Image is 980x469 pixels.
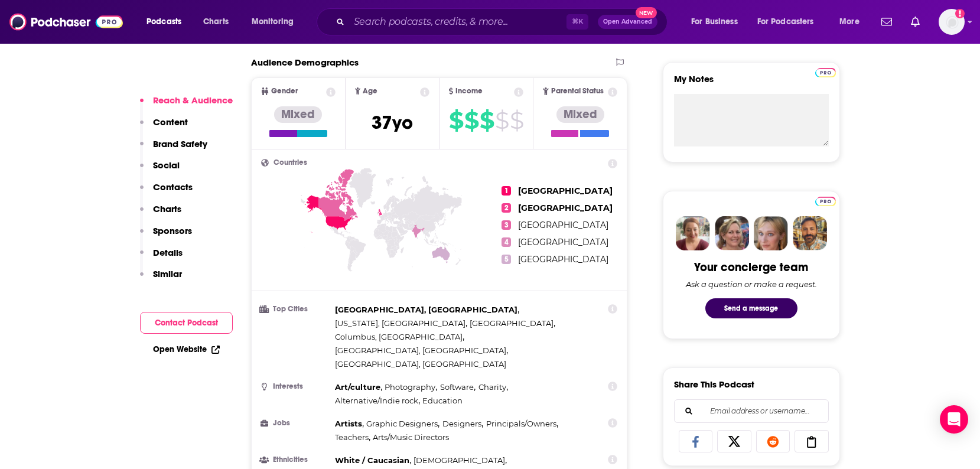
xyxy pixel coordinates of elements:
[153,138,207,149] p: Brand Safety
[335,344,508,357] span: ,
[9,11,123,33] a: Podchaser - Follow, Share and Rate Podcasts
[414,454,507,467] span: ,
[686,279,817,289] div: Ask a question or make a request.
[335,380,382,394] span: ,
[551,87,604,95] span: Parental Status
[674,379,754,390] h3: Share This Podcast
[328,8,679,35] div: Search podcasts, credits, & more...
[470,317,555,330] span: ,
[363,87,377,95] span: Age
[335,317,467,330] span: ,
[795,430,829,452] a: Copy Link
[140,247,183,269] button: Details
[153,225,192,236] p: Sponsors
[138,12,197,31] button: open menu
[831,12,874,31] button: open menu
[385,380,437,394] span: ,
[756,430,790,452] a: Share on Reddit
[464,111,478,130] span: $
[556,106,604,123] div: Mixed
[510,111,523,130] span: $
[705,298,797,318] button: Send a message
[153,95,233,106] p: Reach & Audience
[140,95,233,116] button: Reach & Audience
[335,346,506,355] span: [GEOGRAPHIC_DATA], [GEOGRAPHIC_DATA]
[502,237,511,247] span: 4
[252,14,294,30] span: Monitoring
[518,203,613,213] span: [GEOGRAPHIC_DATA]
[335,431,370,444] span: ,
[750,12,831,31] button: open menu
[335,318,465,328] span: [US_STATE], [GEOGRAPHIC_DATA]
[815,197,836,206] img: Podchaser Pro
[470,318,554,328] span: [GEOGRAPHIC_DATA]
[683,12,753,31] button: open menu
[478,382,506,392] span: Charity
[261,305,330,313] h3: Top Cities
[372,111,413,134] span: 37 yo
[140,268,182,290] button: Similar
[349,12,566,31] input: Search podcasts, credits, & more...
[335,419,362,428] span: Artists
[815,195,836,206] a: Pro website
[636,7,657,18] span: New
[598,15,657,29] button: Open AdvancedNew
[335,305,517,314] span: [GEOGRAPHIC_DATA], [GEOGRAPHIC_DATA]
[335,382,380,392] span: Art/culture
[140,181,193,203] button: Contacts
[274,106,322,123] div: Mixed
[440,382,474,392] span: Software
[261,456,330,464] h3: Ethnicities
[939,9,965,35] img: User Profile
[153,344,220,354] a: Open Website
[153,203,181,214] p: Charts
[335,454,411,467] span: ,
[140,225,192,247] button: Sponsors
[906,12,924,32] a: Show notifications dropdown
[335,330,464,344] span: ,
[793,216,827,250] img: Jon Profile
[261,419,330,427] h3: Jobs
[422,396,463,405] span: Education
[373,432,449,442] span: Arts/Music Directors
[877,12,897,32] a: Show notifications dropdown
[140,138,207,160] button: Brand Safety
[603,19,652,25] span: Open Advanced
[251,57,359,68] h2: Audience Demographics
[153,159,180,171] p: Social
[486,417,558,431] span: ,
[939,9,965,35] span: Logged in as pstanton
[335,303,519,317] span: ,
[366,419,438,428] span: Graphic Designers
[449,111,463,130] span: $
[153,247,183,258] p: Details
[140,159,180,181] button: Social
[757,14,814,30] span: For Podcasters
[335,455,409,465] span: White / Caucasian
[203,14,229,30] span: Charts
[815,68,836,77] img: Podchaser Pro
[261,383,330,390] h3: Interests
[839,14,859,30] span: More
[140,203,181,225] button: Charts
[502,203,511,213] span: 2
[335,394,420,408] span: ,
[674,73,829,94] label: My Notes
[335,432,369,442] span: Teachers
[274,159,307,167] span: Countries
[715,216,749,250] img: Barbara Profile
[518,254,608,265] span: [GEOGRAPHIC_DATA]
[495,111,509,130] span: $
[815,66,836,77] a: Pro website
[440,380,476,394] span: ,
[385,382,435,392] span: Photography
[674,399,829,423] div: Search followers
[153,268,182,279] p: Similar
[140,312,233,334] button: Contact Podcast
[442,417,483,431] span: ,
[694,260,808,275] div: Your concierge team
[566,14,588,30] span: ⌘ K
[153,116,188,128] p: Content
[717,430,751,452] a: Share on X/Twitter
[940,405,968,434] div: Open Intercom Messenger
